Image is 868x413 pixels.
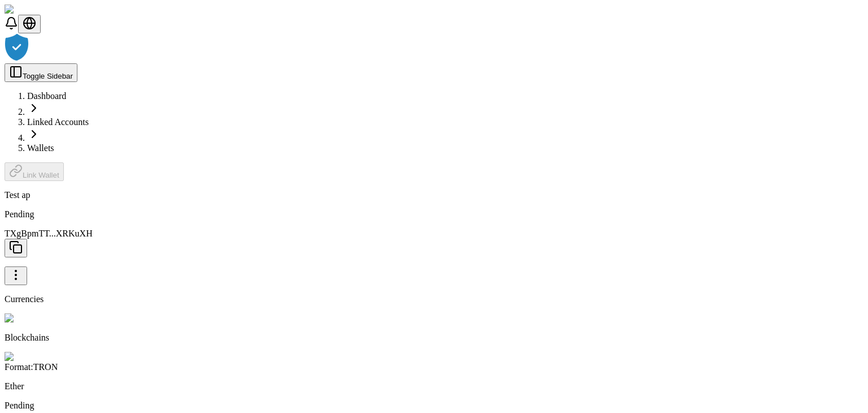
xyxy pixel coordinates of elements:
img: Tron [5,352,31,362]
span: TRON [33,362,58,372]
button: Copy to clipboard [5,239,27,257]
a: Dashboard [27,91,66,101]
button: Link Wallet [5,162,64,181]
div: Pending [5,209,863,220]
button: Toggle Sidebar [5,63,77,82]
p: Blockchains [5,333,863,343]
a: Linked Accounts [27,117,89,127]
img: Tether [5,313,37,324]
p: Ether [5,381,863,392]
p: Test ap [5,190,863,200]
img: ShieldPay Logo [5,5,72,15]
a: Wallets [27,143,54,153]
span: Format: [5,362,33,372]
div: Pending [5,401,863,411]
span: Toggle Sidebar [23,72,73,80]
span: Link Wallet [23,171,59,179]
nav: breadcrumb [5,91,863,153]
p: TXgBpmTT...XRKuXH [5,229,863,257]
p: Currencies [5,294,863,304]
